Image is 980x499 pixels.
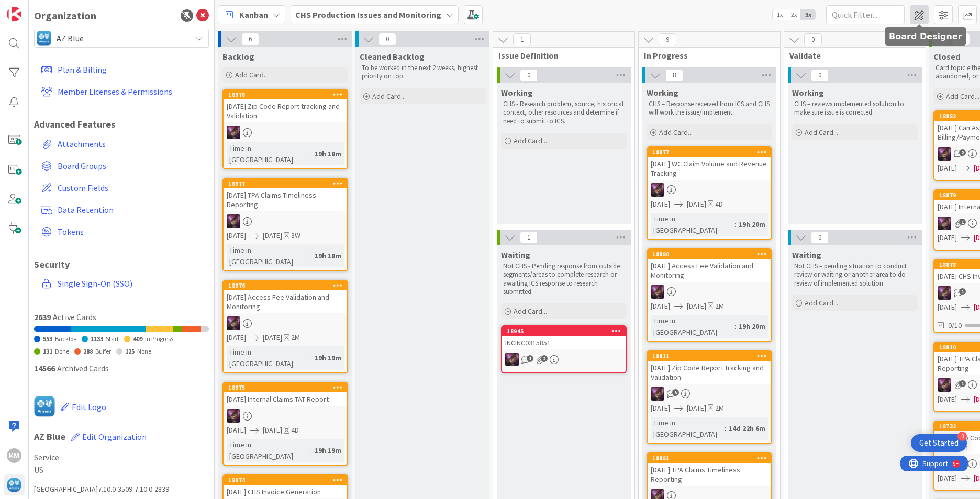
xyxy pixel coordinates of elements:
span: 6 [241,33,259,46]
div: 19h 19m [312,445,344,456]
div: Time in [GEOGRAPHIC_DATA] [651,213,734,236]
p: To be worked in the next 2 weeks, highest priority on top. [362,64,483,81]
span: [DATE] [687,403,706,414]
p: CHS – reviews implemented solution to make sure issue is corrected. [794,100,916,117]
span: Add Card... [946,92,979,101]
img: avatar [37,31,51,46]
div: 18975 [228,384,347,391]
span: Tokens [58,225,205,238]
div: 4D [291,425,299,436]
span: [DATE] [227,230,246,241]
span: Backlog [222,51,254,62]
span: [DATE] [938,394,957,405]
span: 125 [125,347,135,355]
span: 9 [659,33,676,46]
span: 1 [959,380,966,387]
a: Member Licenses & Permissions [37,82,209,101]
span: Done [55,347,69,355]
div: 18978 [224,90,347,99]
div: [GEOGRAPHIC_DATA] 7.10.0-3509-7.10.0-2839 [34,484,209,495]
span: 14566 [34,363,55,373]
span: 553 [43,335,52,343]
span: Add Card... [235,70,269,80]
span: [DATE] [227,332,246,343]
a: 18978[DATE] Zip Code Report tracking and ValidationMLTime in [GEOGRAPHIC_DATA]:19h 18m [222,89,348,169]
span: 131 [43,347,52,355]
span: 0/10 [948,320,962,331]
span: [DATE] [938,232,957,243]
div: 14d 22h 6m [726,423,768,434]
span: Service [34,451,209,463]
span: 2639 [34,312,51,322]
a: Board Groups [37,156,209,175]
div: 18974[DATE] CHS Invoice Generation [224,475,347,498]
div: 18945INCINC0315851 [502,326,626,349]
span: 1133 [91,335,103,343]
h1: Security [34,259,209,270]
div: Time in [GEOGRAPHIC_DATA] [227,244,310,267]
span: Working [647,87,678,98]
h5: Board Designer [889,31,962,41]
a: 18880[DATE] Access Fee Validation and MonitoringML[DATE][DATE]2MTime in [GEOGRAPHIC_DATA]:19h 20m [647,248,772,342]
span: Working [501,87,533,98]
span: Data Retention [58,203,205,216]
span: Add Card... [514,307,547,316]
span: 3x [801,9,815,20]
span: Add Card... [659,128,693,137]
a: Data Retention [37,200,209,219]
div: ML [502,353,626,366]
div: 18977 [224,179,347,188]
div: 18877 [652,149,771,156]
button: Edit Logo [60,396,107,418]
div: 19h 20m [736,321,768,332]
div: [DATE] CHS Invoice Generation [224,485,347,498]
div: ML [224,126,347,139]
span: Support [22,2,48,14]
img: ML [651,387,664,401]
img: Visit kanbanzone.com [7,7,21,21]
span: Waiting [501,249,530,260]
div: 18978 [228,91,347,98]
div: 18880 [648,249,771,259]
div: 3 [957,432,967,441]
span: 0 [811,69,829,82]
span: 0 [378,33,396,46]
div: Time in [GEOGRAPHIC_DATA] [227,142,310,165]
span: Buffer [95,347,111,355]
span: [DATE] [263,230,282,241]
div: 18945 [507,327,626,335]
div: Active Cards [34,311,209,323]
div: 18976 [224,281,347,290]
span: Start [106,335,119,343]
div: KM [7,448,21,463]
div: 2M [715,403,724,414]
span: [DATE] [938,163,957,174]
div: 18880[DATE] Access Fee Validation and Monitoring [648,249,771,282]
div: [DATE] WC Claim Volume and Revenue Tracking [648,157,771,180]
span: 0 [811,231,829,244]
div: Time in [GEOGRAPHIC_DATA] [651,315,734,338]
div: [DATE] TPA Claims Timeliness Reporting [648,463,771,486]
div: Open Get Started checklist, remaining modules: 3 [911,434,967,452]
div: 18977[DATE] TPA Claims Timeliness Reporting [224,179,347,211]
span: : [725,423,726,434]
div: ML [224,214,347,228]
a: Single Sign-On (SSO) [37,274,209,293]
span: : [310,352,312,364]
div: Archived Cards [34,362,209,375]
span: Edit Organization [82,432,147,442]
p: Not CHS - Pending response from outside segments/areas to complete research or awaiting ICS respo... [503,262,625,296]
div: Get Started [919,438,959,448]
span: 2x [787,9,801,20]
div: 18974 [228,477,347,484]
span: [DATE] [687,301,706,312]
span: 2 [541,355,548,362]
span: Kanban [239,8,268,21]
div: ML [224,409,347,423]
span: [DATE] [263,332,282,343]
input: Quick Filter... [826,5,905,24]
span: [DATE] [651,301,670,312]
span: [DATE] [938,473,957,484]
div: 18881 [652,455,771,462]
div: Time in [GEOGRAPHIC_DATA] [651,417,725,440]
